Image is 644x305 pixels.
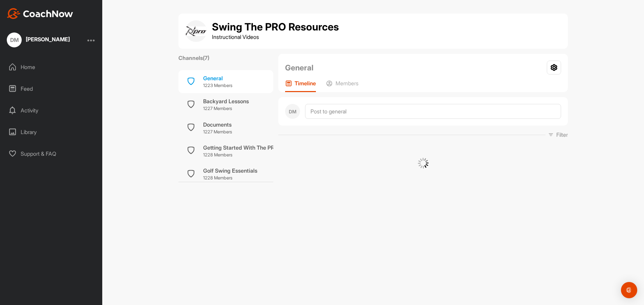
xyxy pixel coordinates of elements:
div: DM [285,104,300,119]
div: Open Intercom Messenger [621,282,637,298]
div: Library [4,124,99,140]
div: Getting Started With The PRO [203,144,278,152]
div: Home [4,59,99,75]
div: Backyard Lessons [203,97,249,105]
div: Documents [203,121,232,129]
div: Activity [4,102,99,119]
p: 1227 Members [203,105,249,112]
div: Feed [4,80,99,97]
img: group [185,20,207,42]
div: Support & FAQ [4,145,99,162]
img: G6gVgL6ErOh57ABN0eRmCEwV0I4iEi4d8EwaPGI0tHgoAbU4EAHFLEQAh+QQFCgALACwIAA4AGAASAAAEbHDJSesaOCdk+8xg... [418,158,429,169]
p: 1227 Members [203,129,232,135]
div: General [203,74,232,82]
p: Timeline [295,80,316,87]
p: Instructional Videos [212,33,339,41]
div: DM [7,32,22,47]
p: Members [336,80,359,87]
p: 1228 Members [203,152,278,158]
div: [PERSON_NAME] [26,37,70,42]
h2: General [285,62,314,73]
div: Golf Swing Essentials [203,167,257,175]
label: Channels ( 7 ) [178,54,209,62]
p: 1228 Members [203,175,257,181]
p: Filter [556,131,568,139]
h1: Swing The PRO Resources [212,21,339,33]
img: CoachNow [7,8,73,19]
p: 1223 Members [203,82,232,89]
